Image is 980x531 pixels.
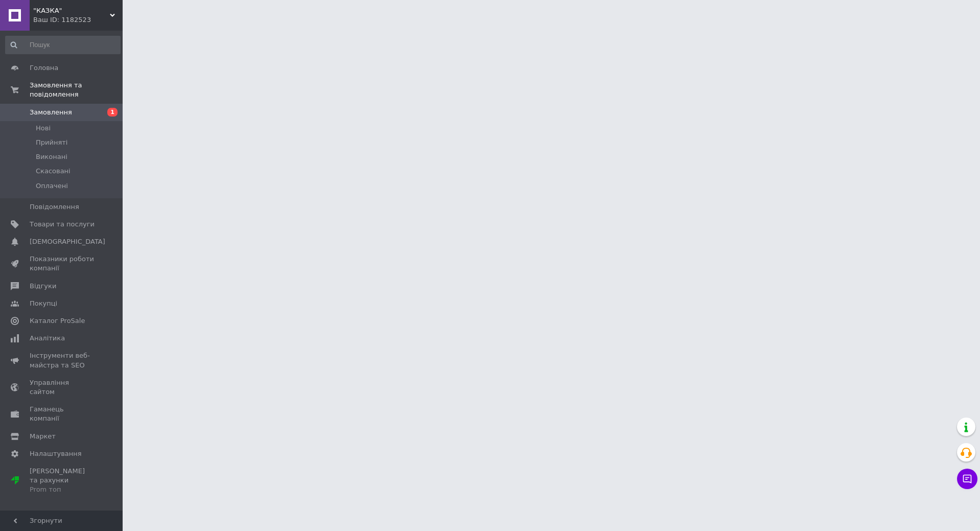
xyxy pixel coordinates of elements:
[30,351,95,370] span: Інструменти веб-майстра та SEO
[33,15,123,25] div: Ваш ID: 1182523
[30,316,85,326] span: Каталог ProSale
[30,405,95,423] span: Гаманець компанії
[36,138,67,147] span: Прийняті
[36,181,68,191] span: Оплачені
[30,432,56,441] span: Маркет
[36,152,67,161] span: Виконані
[30,282,56,291] span: Відгуки
[30,449,82,458] span: Налаштування
[30,378,95,397] span: Управління сайтом
[30,255,95,273] span: Показники роботи компанії
[30,334,65,343] span: Аналітика
[30,467,95,495] span: [PERSON_NAME] та рахунки
[30,237,105,246] span: [DEMOGRAPHIC_DATA]
[30,220,95,229] span: Товари та послуги
[30,63,58,73] span: Головна
[30,299,57,308] span: Покупці
[30,108,72,117] span: Замовлення
[30,485,95,494] div: Prom топ
[33,6,110,15] span: "КАЗКА"
[30,81,123,99] span: Замовлення та повідомлення
[36,167,71,176] span: Скасовані
[30,202,79,212] span: Повідомлення
[957,469,977,489] button: Чат з покупцем
[36,124,51,133] span: Нові
[5,36,121,54] input: Пошук
[107,108,118,117] span: 1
